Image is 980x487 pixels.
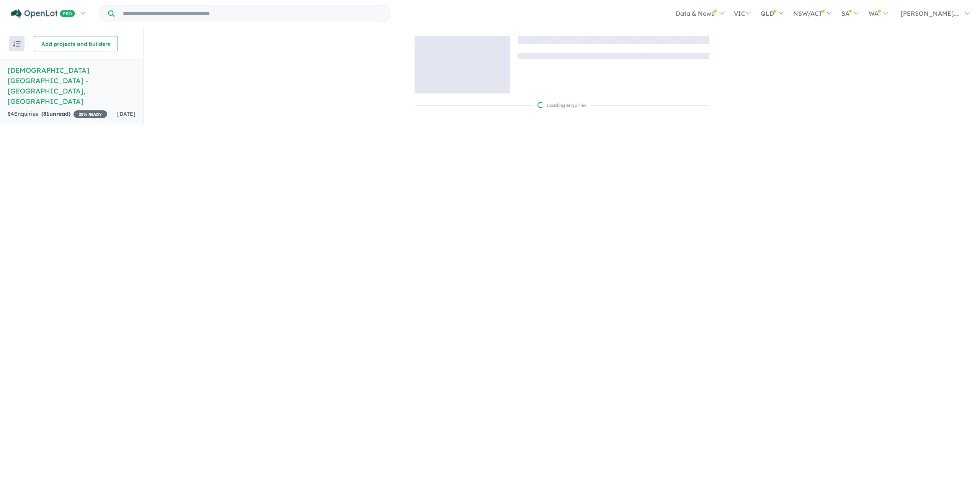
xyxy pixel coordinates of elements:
img: sort.svg [13,41,21,47]
strong: ( unread) [41,110,70,117]
h5: [DEMOGRAPHIC_DATA][GEOGRAPHIC_DATA] - [GEOGRAPHIC_DATA] , [GEOGRAPHIC_DATA] [8,65,136,107]
button: Add projects and builders [34,36,118,51]
input: Try estate name, suburb, builder or developer [116,5,389,22]
div: Loading enquiries [537,102,586,109]
span: [DATE] [117,110,136,117]
span: [PERSON_NAME].... [901,10,960,17]
div: 84 Enquir ies [8,110,107,119]
span: 81 [43,110,49,117]
span: 20 % READY [73,110,107,118]
img: Openlot PRO Logo White [11,9,75,19]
